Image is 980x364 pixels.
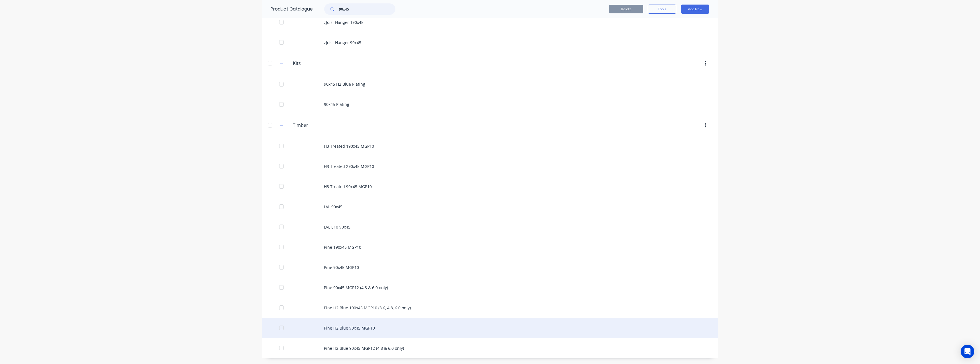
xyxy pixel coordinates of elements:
div: Pine 90x45 MGP12 (4.8 & 6.0 only) [262,277,718,298]
input: Enter category name [293,60,360,67]
button: Add New [681,5,709,14]
div: LVL 90x45 [262,197,718,217]
div: Pine H2 Blue 90x45 MGP12 (4.8 & 6.0 only) [262,338,718,358]
button: Tools [648,5,676,14]
div: LVL E10 90x45 [262,217,718,237]
div: Pine 190x45 MGP10 [262,237,718,257]
button: Delete [609,5,643,13]
div: 90x45 H2 Blue Plating [262,74,718,94]
div: Pine H2 Blue 90x45 MGP10 [262,318,718,338]
div: Pine 90x45 MGP10 [262,257,718,277]
div: Pine H2 Blue 190x45 MGP10 (3.6, 4.8, 6.0 only) [262,298,718,318]
div: 90x45 Plating [262,94,718,114]
div: H3 Treated 90x45 MGP10 [262,176,718,197]
div: zJoist Hanger 90x45 [262,32,718,53]
div: H3 Treated 190x45 MGP10 [262,136,718,156]
div: Open Intercom Messenger [961,345,974,358]
input: Enter category name [293,122,360,129]
input: Search... [339,3,395,15]
div: zJoist Hanger 190x45 [262,12,718,32]
div: H3 Treated 290x45 MGP10 [262,156,718,176]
